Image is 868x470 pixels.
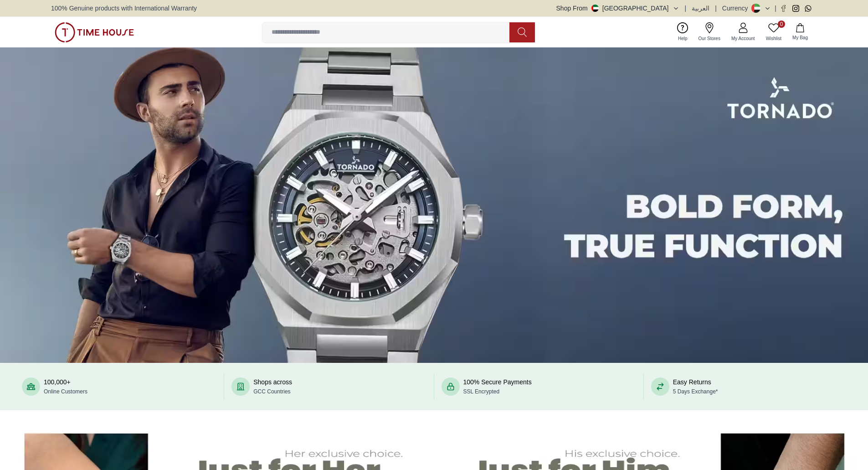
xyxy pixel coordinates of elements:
span: Online Customers [44,388,87,395]
a: Facebook [780,5,787,12]
span: | [715,4,717,13]
img: ... [55,22,134,42]
a: Our Stores [693,21,726,44]
span: Our Stores [695,35,724,42]
span: | [775,4,776,13]
span: My Bag [789,34,812,41]
button: Shop From[GEOGRAPHIC_DATA] [556,4,679,13]
a: Whatsapp [805,5,812,12]
button: My Bag [787,21,813,43]
span: SSL Encrypted [463,388,500,395]
a: Instagram [792,5,799,12]
span: 0 [778,21,785,28]
button: العربية [692,4,709,13]
span: GCC Countries [253,388,290,395]
div: Shops across [253,377,292,396]
span: Help [674,35,691,42]
div: 100,000+ [44,377,87,396]
a: 0Wishlist [760,21,787,44]
span: 5 Days Exchange* [673,388,718,395]
div: Easy Returns [673,377,718,396]
span: | [685,4,687,13]
div: Currency [722,4,752,13]
a: Help [673,21,693,44]
span: My Account [728,35,759,42]
span: 100% Genuine products with International Warranty [51,4,197,13]
div: 100% Secure Payments [463,377,532,396]
img: United Arab Emirates [591,5,599,12]
span: Wishlist [762,35,785,42]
